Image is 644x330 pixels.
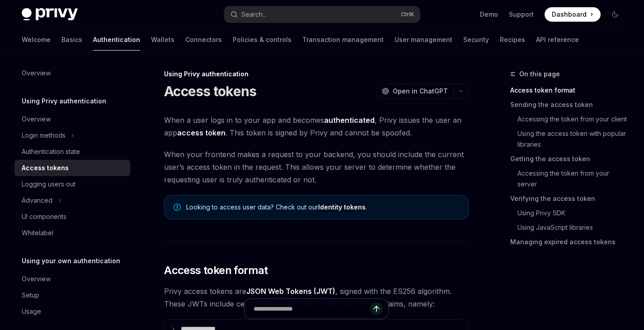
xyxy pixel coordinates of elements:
a: Support [509,10,534,19]
span: Ctrl K [401,11,414,18]
span: Open in ChatGPT [393,87,448,96]
a: Authentication state [14,144,130,160]
a: Accessing the token from your client [510,112,630,126]
div: Overview [22,68,51,79]
a: JSON Web Tokens (JWT) [246,287,335,296]
span: When a user logs in to your app and becomes , Privy issues the user an app . This token is signed... [164,114,469,139]
a: Authentication [93,29,140,51]
div: Overview [22,274,51,284]
a: Access tokens [14,160,130,176]
a: Overview [14,271,130,287]
a: Welcome [22,29,51,51]
button: Send message [370,302,383,315]
div: Access tokens [22,163,69,173]
span: When your frontend makes a request to your backend, you should include the current user’s access ... [164,148,469,186]
h5: Using your own authentication [22,256,120,266]
div: Overview [22,114,51,125]
a: Demo [480,10,498,19]
a: Verifying the access token [510,191,630,206]
a: Accessing the token from your server [510,166,630,191]
h1: Access tokens [164,83,256,99]
button: Open search [224,6,419,23]
a: Security [463,29,489,51]
a: Logging users out [14,176,130,192]
a: Setup [14,287,130,303]
a: Recipes [500,29,525,51]
button: Toggle Login methods section [14,127,130,144]
h5: Using Privy authentication [22,96,106,107]
button: Open in ChatGPT [376,84,453,99]
img: dark logo [22,8,78,21]
a: Identity tokens [318,203,366,211]
a: Transaction management [302,29,384,51]
a: API reference [536,29,579,51]
div: Usage [22,306,41,317]
div: Login methods [22,130,66,141]
button: Toggle dark mode [608,7,622,22]
a: User management [395,29,452,51]
a: Basics [61,29,82,51]
a: Connectors [185,29,222,51]
a: Dashboard [545,7,601,22]
strong: authenticated [324,116,375,125]
div: Using Privy authentication [164,70,469,79]
a: Managing expired access tokens [510,235,630,249]
input: Ask a question... [254,299,370,319]
div: Authentication state [22,146,80,157]
a: Policies & controls [233,29,291,51]
svg: Note [174,204,181,211]
a: Getting the access token [510,152,630,166]
a: Overview [14,65,130,81]
div: Logging users out [22,179,75,190]
a: Using Privy SDK [510,206,630,220]
strong: access token [177,128,226,137]
a: UI components [14,209,130,225]
a: Overview [14,111,130,127]
a: Sending the access token [510,98,630,112]
div: Advanced [22,195,52,206]
div: UI components [22,211,66,222]
a: Using the access token with popular libraries [510,126,630,152]
span: Dashboard [552,10,587,19]
span: On this page [519,69,560,79]
div: Setup [22,290,39,301]
div: Search... [241,9,267,20]
a: Access token format [510,83,630,98]
div: Whitelabel [22,228,53,238]
span: Looking to access user data? Check out our . [186,203,459,212]
span: Privy access tokens are , signed with the ES256 algorithm. These JWTs include certain information... [164,285,469,310]
span: Access token format [164,263,268,278]
a: Whitelabel [14,225,130,241]
a: Usage [14,303,130,320]
button: Toggle Advanced section [14,192,130,209]
a: Using JavaScript libraries [510,220,630,235]
a: Wallets [151,29,174,51]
